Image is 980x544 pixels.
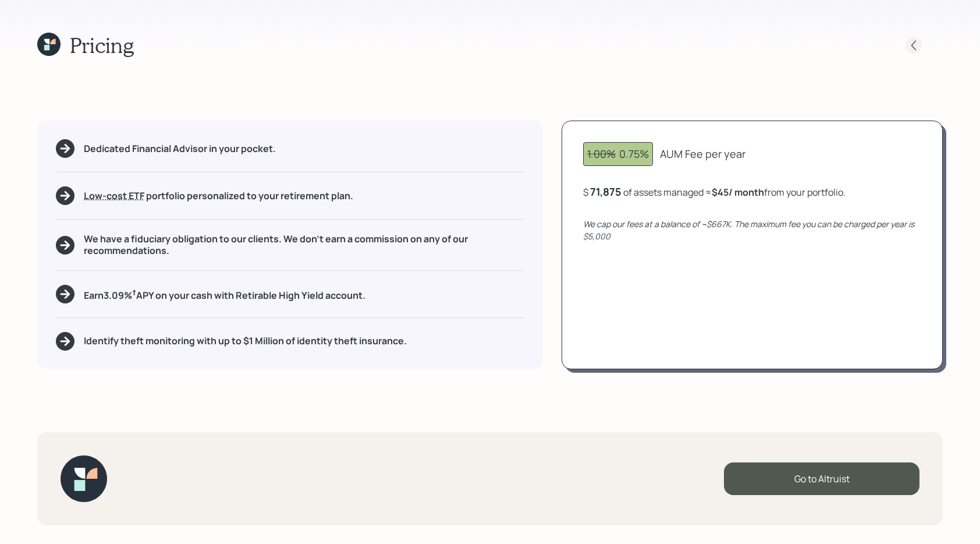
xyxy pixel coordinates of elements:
[132,287,136,298] sup: †
[84,143,276,154] h5: Dedicated Financial Advisor in your pocket.
[587,146,649,162] div: 0.75%
[724,462,919,495] div: Go to Altruist
[84,189,144,202] span: Low-cost ETF
[660,146,745,162] div: AUM Fee per year
[84,190,353,202] h5: portfolio personalized to your retirement plan.
[583,218,914,242] i: We cap our fees at a balance of ~$667K. The maximum fee you can be charged per year is $5,000
[84,234,524,256] h5: We have a fiduciary obligation to our clients. We don't earn a commission on any of our recommend...
[590,185,622,199] div: 71,875
[70,33,134,58] h1: Pricing
[84,335,407,347] h5: Identify theft monitoring with up to $1 Million of identity theft insurance.
[121,445,269,532] iframe: Customer reviews powered by Trustpilot
[583,185,846,199] div: $ of assets managed ≈ from your portfolio .
[712,186,764,199] b: $45 / month
[587,147,616,161] span: 1.00%
[84,287,365,302] h5: Earn 3.09 % APY on your cash with Retirable High Yield account.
